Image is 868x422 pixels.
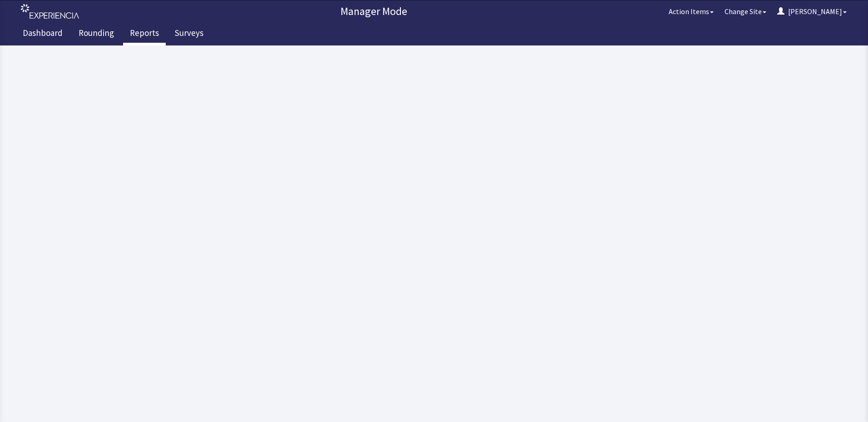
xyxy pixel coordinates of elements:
[772,2,852,20] button: [PERSON_NAME]
[719,2,772,20] button: Change Site
[16,23,69,45] a: Dashboard
[168,23,210,45] a: Surveys
[663,2,719,20] button: Action Items
[123,23,166,45] a: Reports
[21,4,79,19] img: experiencia_logo.png
[72,23,121,45] a: Rounding
[84,4,663,19] p: Manager Mode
